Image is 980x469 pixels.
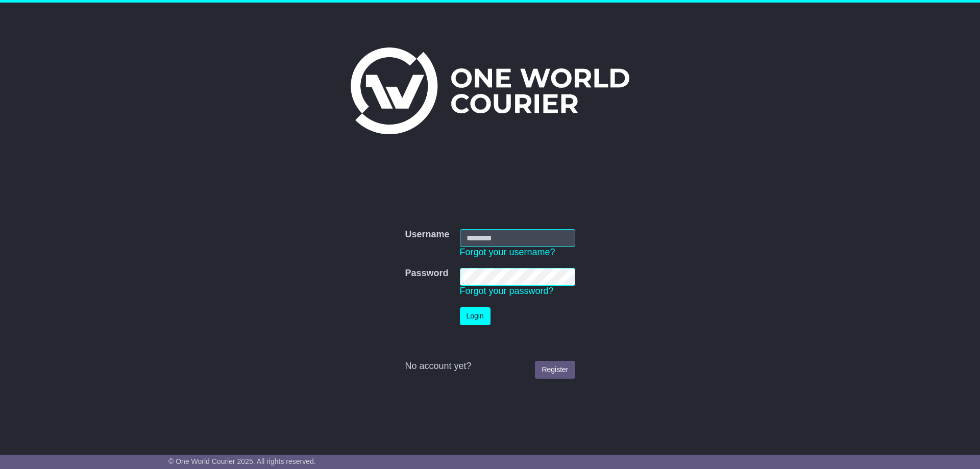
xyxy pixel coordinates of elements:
a: Register [535,361,575,379]
a: Forgot your password? [460,286,554,296]
img: One World [351,47,629,134]
a: Forgot your username? [460,247,555,257]
button: Login [460,307,491,325]
div: No account yet? [405,361,575,372]
span: © One World Courier 2025. All rights reserved. [168,457,316,465]
label: Username [405,229,449,240]
label: Password [405,268,448,279]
